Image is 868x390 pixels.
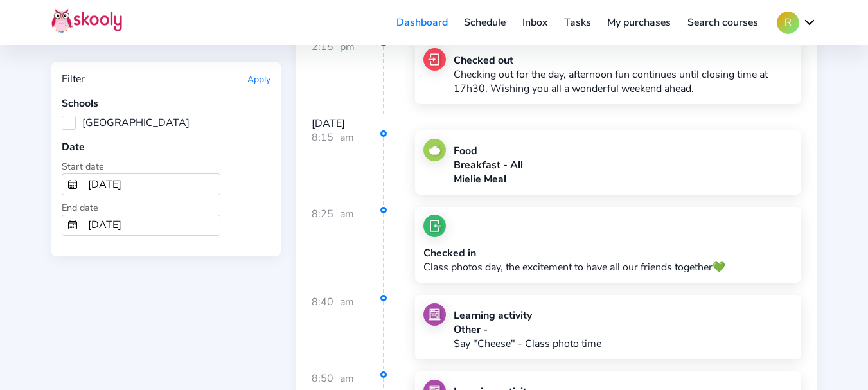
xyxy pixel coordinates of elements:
[423,139,446,161] img: food.jpg
[340,295,354,369] div: am
[423,303,446,326] img: learning.jpg
[340,207,354,294] div: am
[62,201,98,214] span: End date
[312,116,801,130] div: [DATE]
[514,12,556,33] a: Inbox
[454,308,601,323] div: Learning activity
[679,12,766,33] a: Search courses
[556,12,599,33] a: Tasks
[454,53,793,67] div: Checked out
[340,130,354,205] div: am
[454,337,601,351] p: Say "Cheese" - Class photo time
[51,8,122,33] img: Skooly
[456,12,515,33] a: Schedule
[423,246,725,260] div: Checked in
[312,130,384,205] div: 8:15
[423,260,725,274] p: Class photos day, the excitement to have all our friends together💚
[454,172,523,186] div: Mielie Meal
[312,295,384,369] div: 8:40
[454,323,601,337] div: Other -
[62,96,270,111] div: Schools
[454,67,793,96] p: Checking out for the day, afternoon fun continues until closing time at 17h30. Wishing you all a ...
[83,174,220,195] input: From Date
[454,144,523,158] div: Food
[62,140,270,154] div: Date
[83,215,220,236] input: To Date
[599,12,679,33] a: My purchases
[62,116,190,130] label: [GEOGRAPHIC_DATA]
[340,40,355,114] div: pm
[423,215,446,237] img: checkin.jpg
[67,220,78,230] ion-icon: calendar outline
[454,158,523,172] div: Breakfast - All
[312,40,384,114] div: 2:15
[67,179,78,190] ion-icon: calendar outline
[62,160,104,173] span: Start date
[777,12,817,34] button: Rchevron down outline
[312,207,384,294] div: 8:25
[388,12,456,33] a: Dashboard
[62,215,83,236] button: calendar outline
[423,48,446,71] img: checkout.jpg
[62,72,85,86] div: Filter
[62,174,83,195] button: calendar outline
[247,73,270,85] button: Apply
